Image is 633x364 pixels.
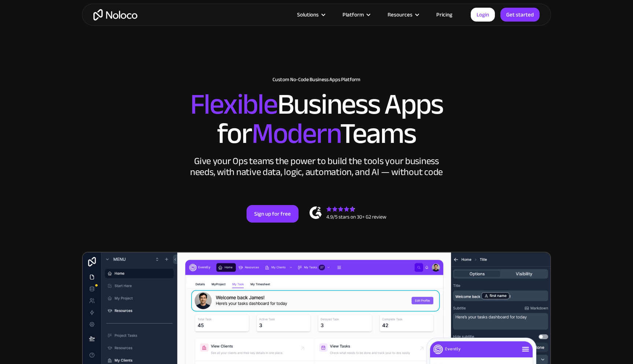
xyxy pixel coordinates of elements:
[89,90,544,148] h2: Business Apps for Teams
[190,77,277,132] span: Flexible
[288,10,333,19] div: Solutions
[343,10,364,19] div: Platform
[500,8,540,22] a: Get started
[252,106,340,161] span: Modern
[427,10,462,19] a: Pricing
[297,10,319,19] div: Solutions
[93,9,137,20] a: home
[188,156,445,178] div: Give your Ops teams the power to build the tools your business needs, with native data, logic, au...
[333,10,378,19] div: Platform
[388,10,412,19] div: Resources
[89,77,544,83] h1: Custom No-Code Business Apps Platform
[471,8,495,22] a: Login
[378,10,427,19] div: Resources
[247,205,299,223] a: Sign up for free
